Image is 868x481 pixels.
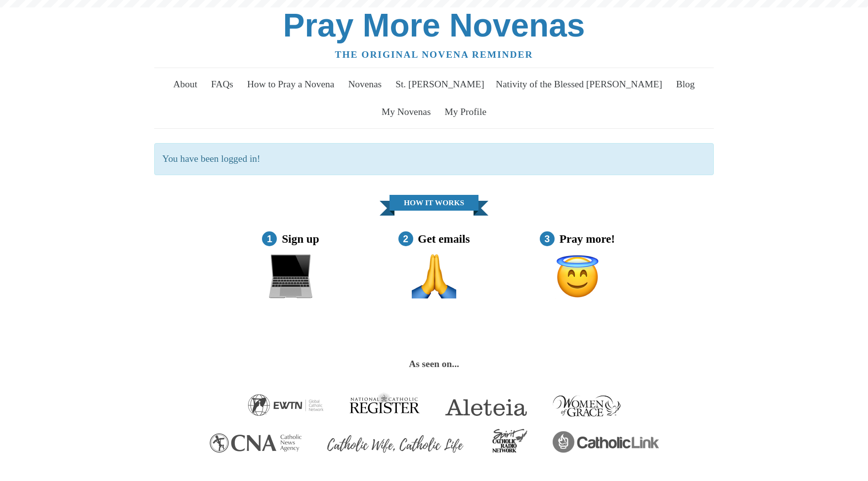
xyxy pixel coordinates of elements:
span: Sign up [282,231,319,246]
img: Spirit Catholic Radio Network [489,428,528,453]
a: How to Pray a Novena [241,71,340,98]
span: Pray more! [560,231,615,246]
a: Nativity of the Blessed [PERSON_NAME] [490,71,668,98]
a: The original novena reminder [335,49,533,60]
span: Get emails [418,231,470,246]
a: Novenas [343,71,388,98]
img: EWTN Global Catholic Network [248,394,324,416]
a: My Profile [439,98,492,126]
a: St. [PERSON_NAME] [390,71,490,98]
p: You have been logged in! [154,143,713,175]
span: 3 [540,231,555,246]
a: My Novenas [376,98,436,126]
img: Aleteia [445,399,527,416]
img: CatholicLink [553,431,659,453]
a: FAQs [205,71,239,98]
img: Women of Grace [552,394,621,417]
img: National Catholic Register [348,392,421,413]
img: halo@2x.png [555,254,600,298]
img: prayer@2x.png [412,254,456,298]
a: About [168,71,203,98]
img: laptop@2x.png [268,254,313,298]
span: 1 [262,231,277,246]
span: 2 [398,231,413,246]
a: Pray More Novenas [283,7,585,43]
div: How it works [390,195,478,211]
a: Blog [670,71,700,98]
img: Catholic Wife, Catholic Life [327,435,465,453]
p: As seen on... [154,356,713,372]
img: Catholic News Agency [210,433,302,453]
